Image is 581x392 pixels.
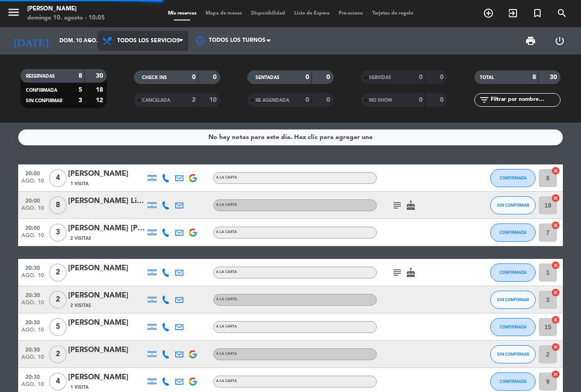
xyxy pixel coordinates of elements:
i: cancel [551,194,560,203]
strong: 18 [96,87,105,93]
strong: 5 [79,87,82,93]
span: 5 [49,318,67,336]
strong: 8 [79,73,82,79]
strong: 0 [326,97,332,103]
i: subject [392,200,403,211]
img: google-logo.png [189,350,197,358]
i: cancel [551,370,560,379]
span: ago. 10 [21,273,44,283]
span: RESERVADAS [26,74,55,79]
i: power_settings_new [554,35,565,46]
div: [PERSON_NAME] [68,372,145,383]
strong: 0 [440,74,445,80]
div: [PERSON_NAME] [PERSON_NAME] Imach [68,223,145,234]
span: CONFIRMADA [26,88,57,93]
span: 20:00 [21,168,44,178]
strong: 3 [79,97,82,104]
span: 20:00 [21,222,44,233]
strong: 10 [209,97,218,103]
span: Tarjetas de regalo [368,11,418,16]
span: 20:30 [21,371,44,382]
button: CONFIRMADA [490,263,536,282]
span: 2 Visitas [70,235,91,242]
strong: 0 [305,97,309,103]
div: LOG OUT [545,27,574,55]
button: CONFIRMADA [490,223,536,242]
i: cancel [551,315,560,324]
i: cancel [551,288,560,297]
span: 2 Visitas [70,302,91,309]
span: Lista de Espera [290,11,334,16]
i: arrow_drop_down [84,35,95,46]
img: google-logo.png [189,377,197,386]
button: CONFIRMADA [490,318,536,336]
span: 2 [49,345,67,363]
span: ago. 10 [21,300,44,310]
span: CANCELADA [142,98,170,103]
span: Disponibilidad [246,11,290,16]
span: TOTAL [480,75,494,80]
span: A LA CARTA [216,325,237,328]
button: SIN CONFIRMAR [490,196,536,214]
span: SIN CONFIRMAR [497,203,529,208]
span: 20:30 [21,289,44,300]
span: 2 [49,291,67,309]
i: menu [7,5,20,19]
span: NO SHOW [369,98,392,103]
span: 20:30 [21,262,44,273]
span: ago. 10 [21,178,44,189]
button: CONFIRMADA [490,169,536,187]
span: A LA CARTA [216,298,237,301]
i: filter_list [479,94,490,105]
span: 20:30 [21,344,44,354]
i: subject [392,267,403,278]
i: add_circle_outline [483,8,494,19]
span: SIN CONFIRMAR [497,352,529,357]
span: ago. 10 [21,205,44,216]
strong: 0 [213,74,218,80]
strong: 0 [419,97,423,103]
button: menu [7,5,20,22]
span: CONFIRMADA [500,270,527,275]
img: google-logo.png [189,174,197,182]
i: [DATE] [7,31,55,51]
button: SIN CONFIRMAR [490,345,536,363]
span: A LA CARTA [216,230,237,234]
button: CONFIRMADA [490,372,536,391]
span: ago. 10 [21,233,44,243]
span: A LA CARTA [216,352,237,356]
i: turned_in_not [532,8,543,19]
div: [PERSON_NAME] [68,263,145,274]
div: domingo 10. agosto - 10:05 [27,14,105,23]
span: SIN CONFIRMAR [497,297,529,302]
strong: 0 [440,97,445,103]
i: cancel [551,166,560,175]
span: SIN CONFIRMAR [26,99,62,103]
i: cancel [551,342,560,352]
span: 8 [49,196,67,214]
button: SIN CONFIRMAR [490,291,536,309]
i: search [556,8,567,19]
span: CONFIRMADA [500,230,527,235]
span: SERVIDAS [369,75,391,80]
span: 4 [49,169,67,187]
span: Pre-acceso [334,11,368,16]
img: google-logo.png [189,228,197,237]
div: [PERSON_NAME] [27,5,105,14]
div: [PERSON_NAME] [68,344,145,356]
span: CONFIRMADA [500,324,527,329]
span: A LA CARTA [216,176,237,179]
span: A LA CARTA [216,379,237,383]
strong: 8 [532,74,536,80]
strong: 0 [419,74,423,80]
span: A LA CARTA [216,270,237,274]
i: cancel [551,221,560,230]
i: cancel [551,261,560,270]
span: ago. 10 [21,354,44,365]
strong: 30 [550,74,559,80]
div: [PERSON_NAME] [68,290,145,302]
span: RE AGENDADA [256,98,289,103]
div: No hay notas para este día. Haz clic para agregar una [208,132,373,143]
strong: 30 [96,73,105,79]
strong: 2 [192,97,196,103]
